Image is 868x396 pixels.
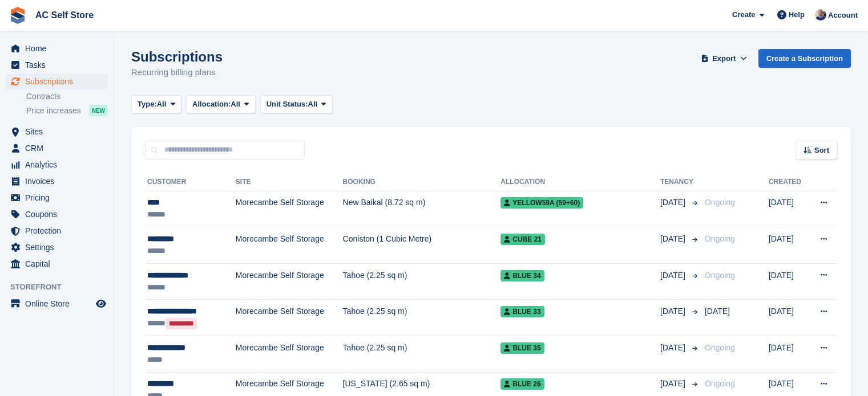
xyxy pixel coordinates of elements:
td: [DATE] [769,191,808,227]
a: menu [6,239,108,255]
th: Tenancy [660,173,700,191]
div: NEW [89,105,108,116]
span: Ongoing [705,234,735,243]
span: Blue 35 [500,342,544,354]
span: Create [732,9,755,21]
td: Morecambe Self Storage [236,263,343,300]
a: menu [6,190,108,206]
span: [DATE] [660,342,688,354]
td: New Baikal (8.72 sq m) [343,191,501,227]
span: [DATE] [660,305,688,317]
span: Blue 34 [500,270,544,281]
span: Invoices [25,173,94,189]
span: [DATE] [660,197,688,209]
span: Account [828,10,858,21]
td: Morecambe Self Storage [236,336,343,373]
span: Home [25,40,94,56]
span: Ongoing [705,198,735,207]
span: Cube 21 [500,234,545,245]
span: Ongoing [705,271,735,280]
td: [DATE] [769,300,808,336]
a: menu [6,57,108,73]
button: Type: All [131,95,181,114]
th: Created [769,173,808,191]
span: Sort [814,145,829,156]
a: menu [6,223,108,239]
a: menu [6,40,108,56]
span: [DATE] [660,270,688,281]
a: menu [6,124,108,140]
span: Price increases [26,105,81,116]
span: Export [712,53,736,64]
a: Price increases NEW [26,104,108,117]
img: Barry Todd [815,9,826,21]
p: Recurring billing plans [131,66,223,79]
img: stora-icon-8386f47178a22dfd0bd8f6a31ec36ba5ce8667c1dd55bd0f319d3a0aa187defe.svg [9,7,26,24]
span: Sites [25,124,94,140]
span: Subscriptions [25,74,94,89]
td: Morecambe Self Storage [236,300,343,336]
a: menu [6,206,108,222]
a: Contracts [26,91,108,102]
span: Blue 33 [500,306,544,317]
span: Online Store [25,296,94,312]
td: Coniston (1 Cubic Metre) [343,227,501,264]
td: [DATE] [769,263,808,300]
button: Allocation: All [186,95,256,114]
span: Ongoing [705,379,735,388]
a: Create a Subscription [758,49,851,68]
span: Yellow59a (59+60) [500,197,583,209]
span: Unit Status: [267,99,308,110]
a: menu [6,74,108,89]
span: Protection [25,223,94,239]
td: [DATE] [769,336,808,373]
span: [DATE] [660,378,688,390]
span: Coupons [25,206,94,222]
a: AC Self Store [31,6,98,25]
span: Help [789,9,805,21]
button: Export [699,49,749,68]
span: Pricing [25,190,94,206]
span: All [157,99,167,110]
span: Storefront [10,281,114,293]
span: Type: [138,99,157,110]
span: Tasks [25,57,94,73]
a: menu [6,140,108,156]
a: menu [6,296,108,312]
th: Customer [145,173,236,191]
span: Allocation: [192,99,231,110]
span: Settings [25,239,94,255]
a: Preview store [94,297,108,311]
a: menu [6,173,108,189]
a: menu [6,256,108,272]
span: CRM [25,140,94,156]
td: Tahoe (2.25 sq m) [343,263,501,300]
span: All [231,99,240,110]
span: Blue 26 [500,378,544,390]
td: [DATE] [769,227,808,264]
th: Site [236,173,343,191]
span: All [308,99,318,110]
td: Morecambe Self Storage [236,227,343,264]
th: Allocation [500,173,660,191]
span: Ongoing [705,343,735,352]
a: menu [6,157,108,173]
span: [DATE] [660,233,688,245]
td: Tahoe (2.25 sq m) [343,300,501,336]
span: [DATE] [705,307,730,316]
h1: Subscriptions [131,49,223,64]
th: Booking [343,173,501,191]
span: Capital [25,256,94,272]
button: Unit Status: All [260,95,333,114]
span: Analytics [25,157,94,173]
td: Tahoe (2.25 sq m) [343,336,501,373]
td: Morecambe Self Storage [236,191,343,227]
